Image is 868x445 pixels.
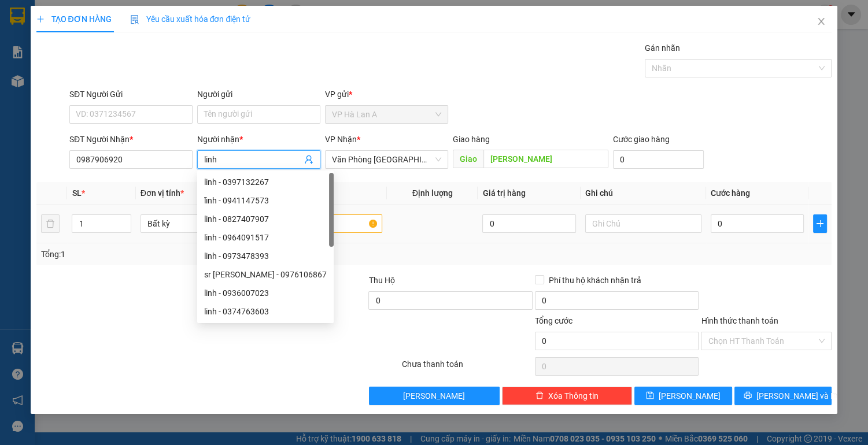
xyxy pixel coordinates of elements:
span: Giao hàng [453,135,490,144]
div: linh - 0397132267 [197,173,334,191]
div: SĐT Người Gửi [69,88,193,101]
span: [PERSON_NAME] [659,390,721,402]
button: deleteXóa Thông tin [502,387,633,405]
span: VP Nhận [325,135,357,144]
div: Người nhận [197,133,320,146]
div: VP gửi [325,88,448,101]
label: Gán nhãn [645,43,680,53]
button: Close [805,6,837,38]
span: Định lượng [412,188,453,198]
button: plus [813,214,827,233]
div: linh - 0827407907 [204,213,327,225]
input: 0 [482,214,576,233]
span: Bất kỳ [147,215,250,232]
img: icon [130,15,139,24]
div: linh - 0936007023 [197,284,334,302]
th: Ghi chú [581,182,706,205]
span: Cước hàng [711,188,750,198]
span: close [817,17,826,26]
span: Xóa Thông tin [548,390,599,402]
div: linh - 0374763603 [197,302,334,321]
span: Yêu cầu xuất hóa đơn điện tử [130,14,251,24]
div: linh - 0964091517 [197,228,334,247]
span: [PERSON_NAME] và In [756,390,837,402]
div: lĩnh - 0941147573 [197,191,334,210]
div: linh - 0964091517 [204,231,327,244]
label: Hình thức thanh toán [701,316,778,325]
span: Đơn vị tính [141,188,184,198]
span: SL [72,188,81,198]
input: Dọc đường [483,150,608,168]
div: sr [PERSON_NAME] - 0976106867 [204,268,327,281]
div: linh - 0374763603 [204,305,327,318]
span: [PERSON_NAME] [403,390,465,402]
span: printer [744,391,752,400]
span: plus [814,219,826,228]
div: sr linh - 0976106867 [197,265,334,284]
span: plus [36,15,45,23]
div: Người gửi [197,88,320,101]
button: delete [41,214,60,233]
div: linh - 0827407907 [197,210,334,228]
span: user-add [304,155,313,164]
span: save [646,391,654,400]
span: TẠO ĐƠN HÀNG [36,14,112,24]
div: Chưa thanh toán [401,358,534,378]
input: Cước giao hàng [613,150,704,169]
span: Thu Hộ [368,276,394,285]
div: linh - 0936007023 [204,287,327,299]
span: Phí thu hộ khách nhận trả [544,274,646,287]
div: Tổng: 1 [41,248,336,261]
div: lĩnh - 0941147573 [204,194,327,207]
button: printer[PERSON_NAME] và In [734,387,832,405]
div: linh - 0397132267 [204,176,327,188]
button: [PERSON_NAME] [369,387,500,405]
span: Giá trị hàng [482,188,525,198]
label: Cước giao hàng [613,135,670,144]
input: Ghi Chú [585,214,701,233]
span: Giao [453,150,483,168]
span: delete [535,391,544,400]
div: SĐT Người Nhận [69,133,193,146]
span: VP Hà Lan A [332,106,441,123]
button: save[PERSON_NAME] [634,387,732,405]
span: Tổng cước [535,316,572,325]
div: linh - 0973478393 [197,247,334,265]
span: Văn Phòng Sài Gòn [332,151,441,168]
div: linh - 0973478393 [204,250,327,262]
